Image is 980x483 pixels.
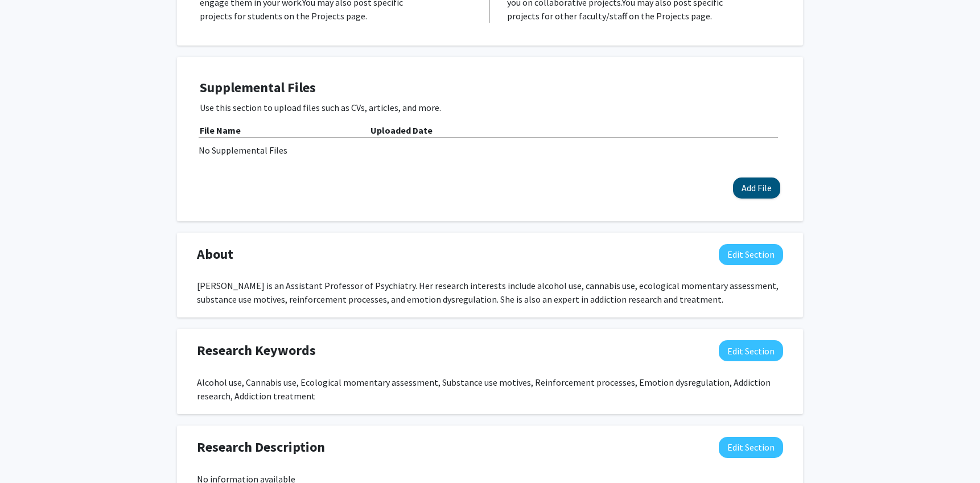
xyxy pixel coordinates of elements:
span: Research Keywords [197,340,316,361]
button: Add File [733,177,780,199]
b: Uploaded Date [370,125,433,136]
button: Edit About [719,244,783,265]
p: Use this section to upload files such as CVs, articles, and more. [200,101,780,114]
div: No Supplemental Files [199,143,781,157]
div: [PERSON_NAME] is an Assistant Professor of Psychiatry. Her research interests include alcohol use... [197,279,783,306]
button: Edit Research Keywords [719,340,783,361]
button: Edit Research Description [719,437,783,458]
h4: Supplemental Files [200,80,780,96]
div: Alcohol use, Cannabis use, Ecological momentary assessment, Substance use motives, Reinforcement ... [197,375,783,403]
span: Research Description [197,437,325,457]
span: About [197,244,233,265]
iframe: Chat [9,432,48,474]
b: File Name [200,125,241,136]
